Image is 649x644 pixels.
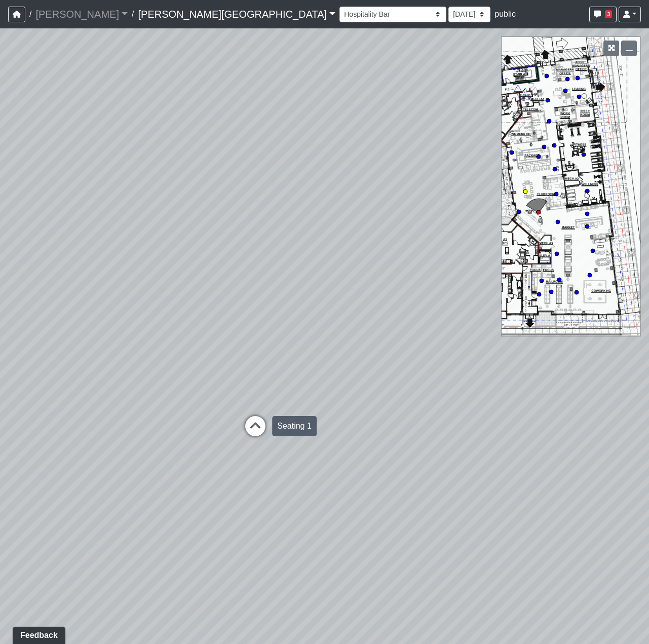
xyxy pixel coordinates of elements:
span: / [128,4,138,24]
iframe: Ybug feedback widget [8,624,67,644]
a: [PERSON_NAME][GEOGRAPHIC_DATA] [138,4,335,24]
div: Seating 1 [272,416,317,436]
span: public [494,10,516,18]
a: [PERSON_NAME] [35,4,128,24]
button: 3 [589,7,617,22]
span: / [25,4,35,24]
span: 3 [605,10,612,18]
